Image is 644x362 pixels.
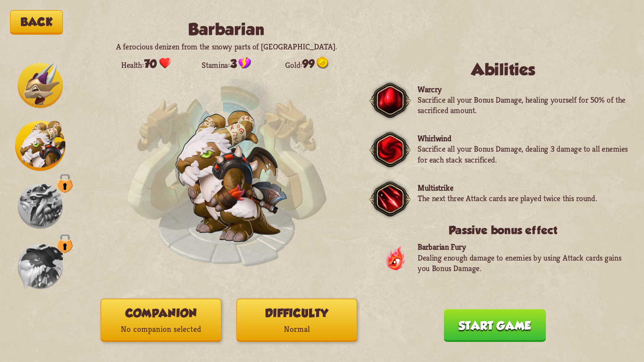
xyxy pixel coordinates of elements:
p: Barbarian Fury [418,242,629,252]
img: health.png [159,57,171,69]
span: 3 [230,57,237,70]
span: Gold: [277,57,337,70]
p: The next three Attack cards are played twice this round. [418,193,597,204]
p: Whirlwind [418,133,629,144]
p: Sacrifice all your Bonus Damage, healing yourself for 50% of the sacrificed amount. [418,95,629,116]
p: Multistrike [418,183,597,193]
img: lock-icon.png [57,234,73,253]
span: Stamina: [196,57,257,70]
span: 70 [144,57,157,70]
img: Barbarian_Dragon.png [176,111,287,241]
img: ability-frame.png [369,80,410,122]
img: gold.png [317,57,329,69]
button: Back [10,10,63,35]
p: Normal [237,321,357,337]
button: CompanionNo companion selected [101,299,221,342]
img: Stamina_Icon.png [239,57,251,69]
img: Merchant_Dragon_Icon.png [18,184,63,229]
button: Start game [444,309,546,342]
img: ability-frame.png [369,129,410,171]
p: Warcry [418,84,629,94]
h3: Passive bonus effect [377,224,629,237]
img: Barbarian_Dragon.png [176,111,288,242]
span: 99 [302,57,314,70]
h2: Barbarian [106,20,347,39]
p: A ferocious denizen from the snowy parts of [GEOGRAPHIC_DATA]. [106,41,347,52]
img: lock-icon.png [57,173,73,193]
button: DifficultyNormal [236,299,357,342]
span: Health: [116,57,176,70]
p: Sacrifice all your Bonus Damage, dealing 3 damage to all enemies for each stack sacrificed. [418,144,629,165]
img: Wizard_Dragon_Icon.png [18,244,63,289]
img: Barbarian_Dragon_Icon.png [15,121,65,171]
h2: Abilities [377,60,629,79]
img: ability-frame.png [369,178,410,220]
img: Enchantment_Altar.png [126,70,327,271]
img: DragonFury.png [385,244,406,271]
p: Dealing enough damage to enemies by using Attack cards gains you Bonus Damage. [418,252,629,273]
p: No companion selected [101,321,221,337]
img: Chevalier_Dragon_Icon.png [18,63,63,108]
